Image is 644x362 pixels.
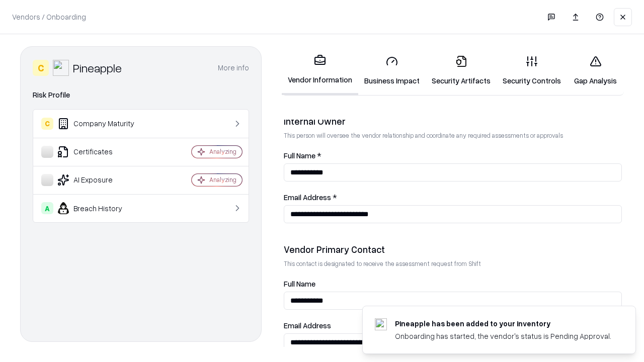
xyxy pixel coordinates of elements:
button: More info [218,59,249,77]
div: Pineapple has been added to your inventory [395,318,611,329]
a: Vendor Information [282,46,358,95]
label: Full Name * [284,152,622,159]
img: pineappleenergy.com [375,318,387,330]
div: Analyzing [209,147,236,156]
div: Company Maturity [41,118,162,130]
a: Business Impact [358,47,426,94]
div: Breach History [41,202,162,214]
div: C [33,60,49,76]
div: Analyzing [209,175,236,184]
p: This contact is designated to receive the assessment request from Shift [284,259,622,268]
div: Pineapple [73,60,122,76]
div: Certificates [41,146,162,158]
div: Onboarding has started, the vendor's status is Pending Approval. [395,331,611,341]
div: C [41,118,53,130]
p: Vendors / Onboarding [12,12,86,22]
div: Vendor Primary Contact [284,243,622,255]
div: Risk Profile [33,89,249,101]
a: Security Controls [497,47,567,94]
label: Full Name [284,280,622,288]
img: Pineapple [53,60,69,76]
div: Internal Owner [284,115,622,127]
label: Email Address [284,322,622,329]
a: Gap Analysis [567,47,624,94]
p: This person will oversee the vendor relationship and coordinate any required assessments or appro... [284,131,622,140]
label: Email Address * [284,194,622,201]
div: A [41,202,53,214]
div: AI Exposure [41,174,162,186]
a: Security Artifacts [426,47,497,94]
